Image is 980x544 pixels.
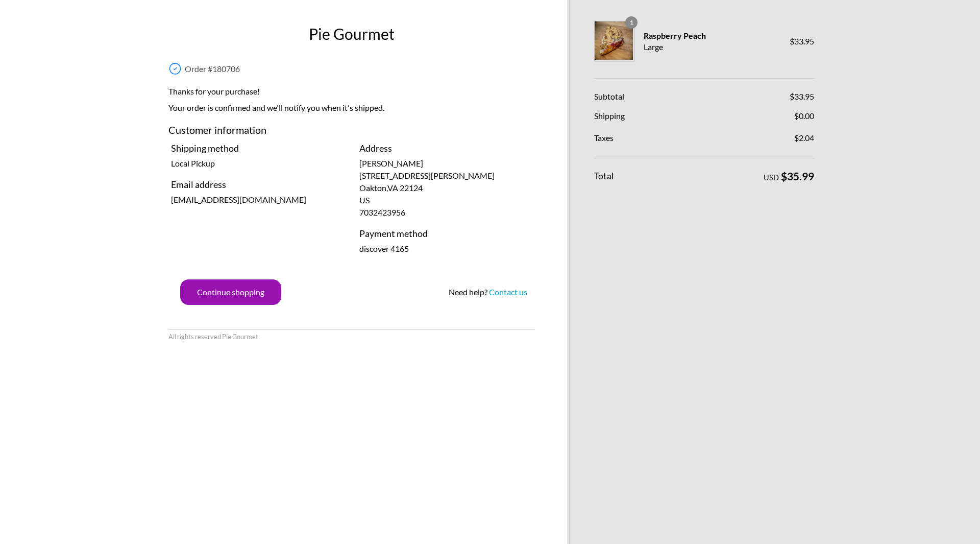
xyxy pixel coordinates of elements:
[168,102,535,118] p: Your order is confirmed and we'll notify you when it's shipped.
[180,279,281,305] button: Continue shopping
[359,171,495,180] span: [STREET_ADDRESS][PERSON_NAME]
[171,194,344,206] p: [EMAIL_ADDRESS][DOMAIN_NAME]
[359,243,532,255] p: discover 4165
[359,141,532,155] h4: Address
[359,207,405,217] span: 7032423956
[185,64,240,74] span: Order # 180706
[595,21,633,60] img: Raspberry Peach
[489,287,527,297] a: Contact us
[400,183,423,193] span: 22124
[171,178,344,192] h4: Email address
[166,22,537,45] h1: Pie Gourmet
[168,122,535,141] h3: Customer information
[171,141,344,155] h4: Shipping method
[168,85,535,102] h2: Thanks for your purchase!
[625,16,638,29] span: 1
[359,195,370,205] span: US
[171,157,344,170] p: Local Pickup
[449,286,527,298] div: Need help?
[168,332,258,342] li: All rights reserved Pie Gourmet
[359,183,423,193] span: Oakton , VA
[359,158,423,168] span: [PERSON_NAME]
[359,227,532,241] h4: Payment method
